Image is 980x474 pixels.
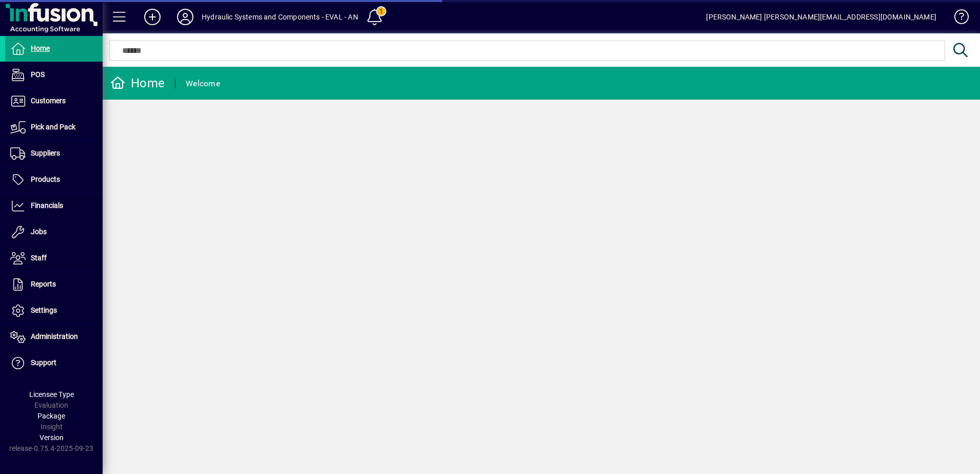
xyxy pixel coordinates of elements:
[31,175,60,183] span: Products
[31,201,63,210] span: Financials
[706,9,936,25] div: [PERSON_NAME] [PERSON_NAME][EMAIL_ADDRESS][DOMAIN_NAME]
[5,219,103,245] a: Jobs
[31,332,78,340] span: Administration
[5,324,103,350] a: Administration
[31,280,56,288] span: Reports
[37,412,65,420] span: Package
[5,350,103,376] a: Support
[31,44,50,52] span: Home
[5,167,103,193] a: Products
[29,390,74,399] span: Licensee Type
[5,272,103,297] a: Reports
[5,193,103,219] a: Financials
[31,70,45,79] span: POS
[31,306,57,314] span: Settings
[5,88,103,114] a: Customers
[40,433,64,442] span: Version
[31,149,60,157] span: Suppliers
[186,75,220,92] div: Welcome
[31,97,66,105] span: Customers
[31,254,47,262] span: Staff
[110,75,165,91] div: Home
[947,2,967,35] a: Knowledge Base
[5,298,103,324] a: Settings
[31,358,56,367] span: Support
[5,141,103,166] a: Suppliers
[136,8,169,26] button: Add
[5,62,103,88] a: POS
[31,227,47,236] span: Jobs
[169,8,202,26] button: Profile
[5,245,103,271] a: Staff
[5,115,103,140] a: Pick and Pack
[31,123,75,131] span: Pick and Pack
[202,9,358,25] div: Hydraulic Systems and Components - EVAL - AN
